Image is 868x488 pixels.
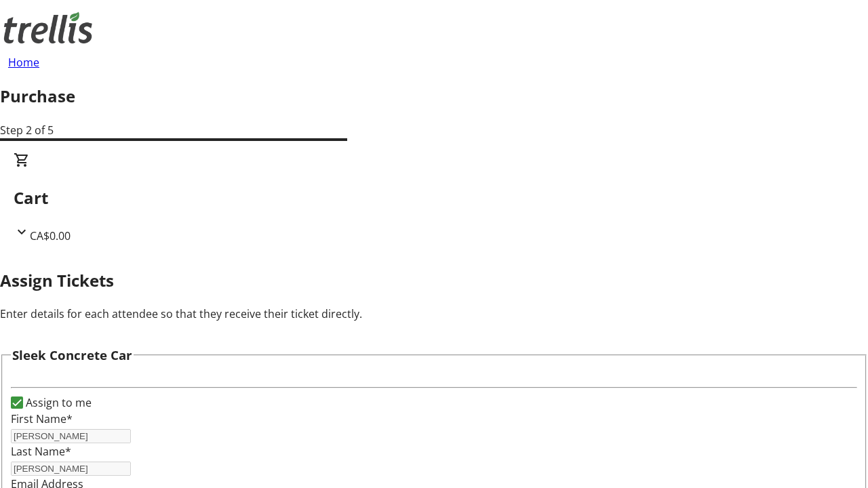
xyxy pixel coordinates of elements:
label: First Name* [11,411,73,426]
div: CartCA$0.00 [14,152,854,244]
label: Assign to me [23,394,92,411]
span: CA$0.00 [30,228,71,243]
h2: Cart [14,186,854,210]
label: Last Name* [11,444,71,459]
h3: Sleek Concrete Car [12,346,132,365]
